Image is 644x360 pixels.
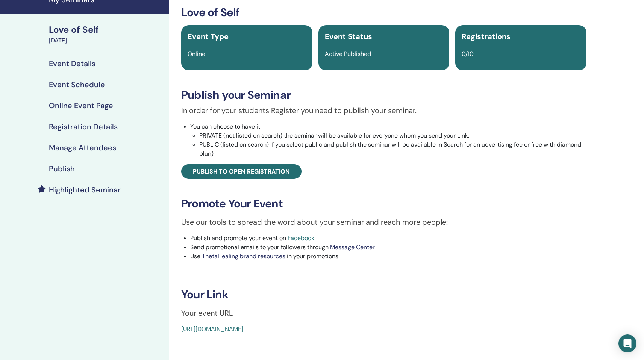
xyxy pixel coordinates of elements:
[181,164,302,179] a: Publish to open registration
[181,307,586,319] p: Your event URL
[188,32,229,41] span: Event Type
[181,216,586,228] p: Use our tools to spread the word about your seminar and reach more people:
[181,88,586,102] h3: Publish your Seminar
[49,143,116,152] h4: Manage Attendees
[181,6,586,19] h3: Love of Self
[190,122,586,158] li: You can choose to have it
[181,288,586,301] h3: Your Link
[193,168,290,175] span: Publish to open registration
[44,23,169,45] a: Love of Self[DATE]
[618,334,636,352] div: Open Intercom Messenger
[181,105,586,116] p: In order for your students Register you need to publish your seminar.
[181,325,243,333] a: [URL][DOMAIN_NAME]
[190,243,586,252] li: Send promotional emails to your followers through
[199,140,586,158] li: PUBLIC (listed on search) If you select public and publish the seminar will be available in Searc...
[190,252,586,261] li: Use in your promotions
[49,122,118,131] h4: Registration Details
[462,50,474,58] span: 0/10
[49,101,113,110] h4: Online Event Page
[199,131,586,140] li: PRIVATE (not listed on search) the seminar will be available for everyone whom you send your Link.
[49,36,165,45] div: [DATE]
[49,23,165,36] div: Love of Self
[49,80,105,89] h4: Event Schedule
[49,185,121,194] h4: Highlighted Seminar
[325,32,372,41] span: Event Status
[462,32,511,41] span: Registrations
[49,164,75,173] h4: Publish
[202,252,285,260] a: ThetaHealing brand resources
[288,234,314,242] a: Facebook
[190,234,586,243] li: Publish and promote your event on
[181,197,586,210] h3: Promote Your Event
[330,243,375,251] a: Message Center
[49,59,95,68] h4: Event Details
[325,50,371,58] span: Active Published
[188,50,205,58] span: Online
